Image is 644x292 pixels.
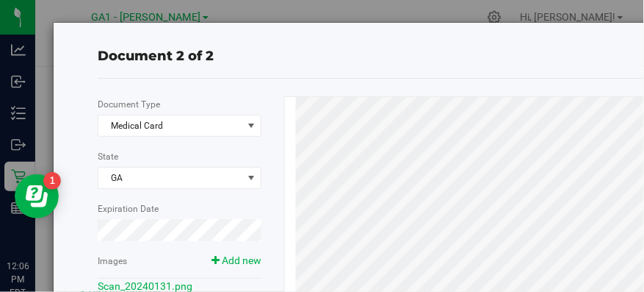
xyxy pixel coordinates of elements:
span: Medical Card [98,115,242,136]
a: Add new [211,254,261,266]
span: select [242,115,261,136]
a: Scan_20240131.png [98,280,192,292]
label: Document Type [98,98,160,111]
label: State [98,150,118,163]
span: GA [98,168,261,188]
span: Add new [222,254,261,266]
iframe: Resource center unread badge [43,172,61,190]
iframe: Resource center [15,174,59,218]
label: Expiration Date [98,202,159,216]
label: Images [98,254,127,268]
